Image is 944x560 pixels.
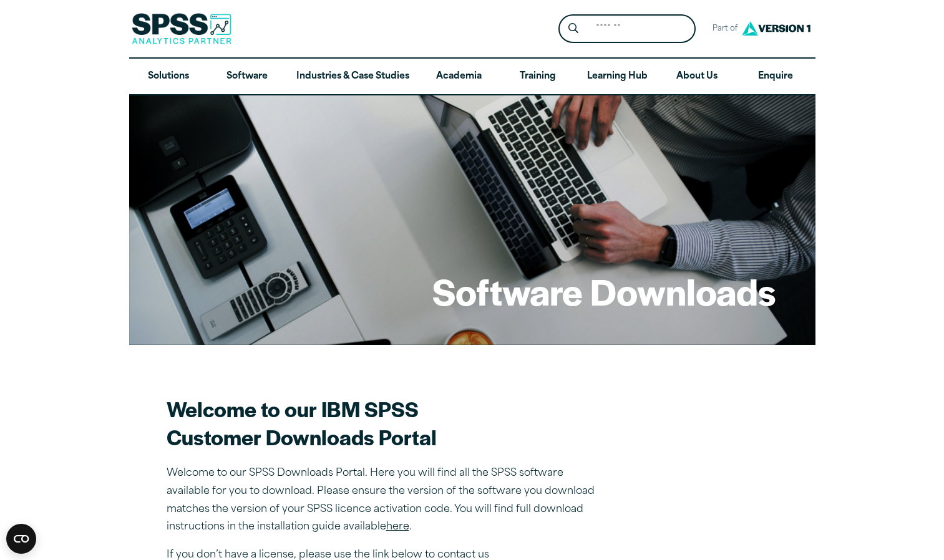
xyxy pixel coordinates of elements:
h1: Software Downloads [432,267,776,316]
svg: Search magnifying glass icon [568,23,578,34]
button: Search magnifying glass icon [562,17,585,41]
a: Learning Hub [577,59,658,95]
button: Open CMP widget [6,524,36,554]
img: Version1 Logo [739,17,814,40]
a: Solutions [129,59,208,95]
a: About Us [658,59,736,95]
a: Software [208,59,286,95]
span: Part of [706,20,739,38]
form: Site Header Search Form [558,14,696,44]
a: here [386,522,409,532]
p: Welcome to our SPSS Downloads Portal. Here you will find all the SPSS software available for you ... [167,465,603,536]
a: Training [498,59,577,95]
a: Industries & Case Studies [286,59,419,95]
a: Enquire [736,59,815,95]
h2: Welcome to our IBM SPSS Customer Downloads Portal [167,395,603,451]
img: SPSS Analytics Partner [132,13,231,44]
a: Academia [419,59,498,95]
nav: Desktop version of site main menu [129,59,815,95]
